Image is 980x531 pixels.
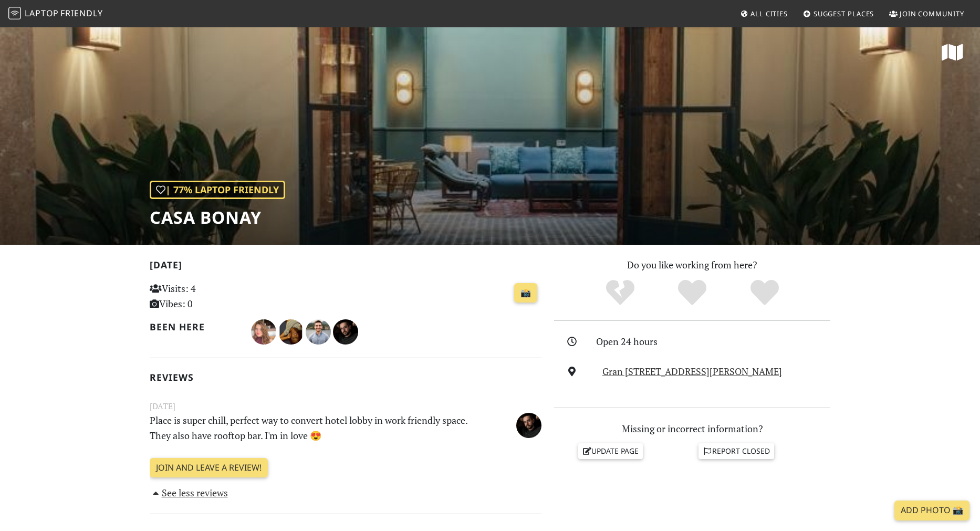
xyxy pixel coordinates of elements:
[554,257,830,273] p: Do you like working from here?
[150,281,272,311] p: Visits: 4 Vibes: 0
[60,7,102,19] span: Friendly
[885,4,968,23] a: Join Community
[750,9,788,18] span: All Cities
[602,365,782,378] a: Gran [STREET_ADDRESS][PERSON_NAME]
[698,443,774,459] a: Report closed
[150,207,285,227] h1: Casa Bonay
[516,418,541,430] span: Nemanja Cerovac
[814,9,874,18] span: Suggest Places
[25,7,59,19] span: Laptop
[278,319,304,345] img: 4906-rebeca.jpg
[251,319,276,345] img: 6773-carolina.jpg
[656,278,728,307] div: Yes
[150,321,238,332] h2: Been here
[728,278,801,307] div: Definitely!
[736,4,792,23] a: All Cities
[143,413,481,443] p: Place is super chill, perfect way to convert hotel lobby in work friendly space. They also have r...
[799,4,879,23] a: Suggest Places
[306,325,333,337] span: Devan Pellow
[150,372,541,383] h2: Reviews
[578,443,643,459] a: Update page
[150,181,285,199] div: | 77% Laptop Friendly
[516,413,541,438] img: 1484760786-nemanja-cerovac.jpg
[278,325,306,337] span: Rebeca Abarcas
[306,319,331,345] img: 2412-devan.jpg
[333,319,358,345] img: 1484760786-nemanja-cerovac.jpg
[150,458,268,478] a: Join and leave a review!
[251,325,278,337] span: Carolina Lauriano
[333,325,358,337] span: Nemanja Cerovac
[8,5,103,23] a: LaptopFriendly LaptopFriendly
[143,400,548,413] small: [DATE]
[150,486,228,499] a: See less reviews
[554,421,830,436] p: Missing or incorrect information?
[8,7,21,19] img: LaptopFriendly
[596,334,837,349] div: Open 24 hours
[514,283,537,303] a: 📸
[150,259,541,275] h2: [DATE]
[584,278,656,307] div: No
[900,9,964,18] span: Join Community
